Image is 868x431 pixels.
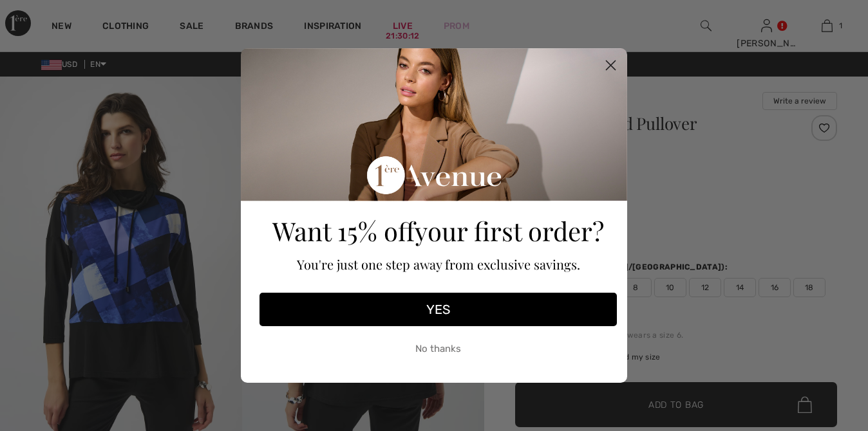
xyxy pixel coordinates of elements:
[272,214,415,248] span: Want 15% off
[297,255,580,273] span: You're just one step away from exclusive savings.
[259,293,617,326] button: YES
[415,214,604,248] span: your first order?
[28,9,55,21] span: Chat
[259,333,617,365] button: No thanks
[599,54,622,77] button: Close dialog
